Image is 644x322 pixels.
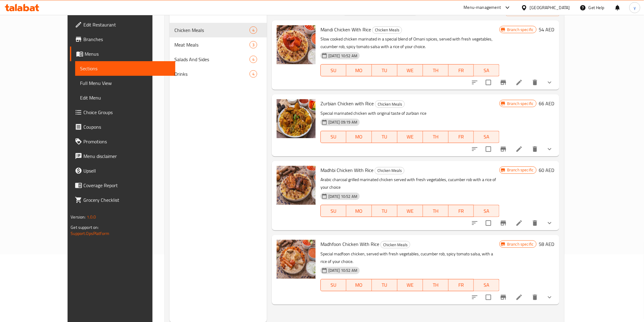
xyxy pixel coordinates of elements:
button: TH [423,205,449,217]
span: Chicken Meals [381,241,410,248]
button: delete [528,75,542,90]
span: Edit Restaurant [83,21,170,28]
button: FR [449,279,474,291]
span: MO [349,66,369,75]
img: Zurbian Chicken with Rice [277,99,316,138]
a: Promotions [70,134,175,149]
button: MO [346,64,372,76]
button: FR [449,131,474,143]
span: WE [400,281,421,289]
svg: Show Choices [546,294,553,301]
p: Special marinated chicken with original taste of zurbian rice [320,110,499,117]
button: sort-choices [467,216,482,230]
span: TU [374,281,395,289]
button: FR [449,205,474,217]
span: TU [374,207,395,215]
span: TH [425,132,446,141]
button: Branch-specific-item [496,290,511,305]
span: Mandi Chicken With Rice [320,25,371,34]
span: [DATE] 10:52 AM [326,194,360,199]
button: SA [474,205,499,217]
button: WE [397,64,423,76]
span: Meat Meals [174,41,250,48]
div: Chicken Meals4 [170,23,267,37]
button: TH [423,64,449,76]
span: FR [451,66,472,75]
svg: Show Choices [546,145,553,153]
button: Branch-specific-item [496,216,511,230]
span: Get support on: [71,223,99,231]
a: Sections [75,61,175,76]
span: y [634,4,636,11]
button: sort-choices [467,290,482,305]
span: Branch specific [505,167,536,173]
span: SA [476,281,497,289]
span: Branch specific [505,241,536,247]
a: Edit Menu [75,90,175,105]
button: MO [346,279,372,291]
svg: Show Choices [546,79,553,86]
span: Promotions [83,138,170,145]
span: Drinks [174,70,250,78]
span: MO [349,132,369,141]
button: TU [372,279,397,291]
svg: Show Choices [546,219,553,227]
span: Chicken Meals [373,26,402,33]
nav: Menu sections [170,20,267,84]
button: TH [423,279,449,291]
button: WE [397,279,423,291]
span: FR [451,281,472,289]
span: Chicken Meals [174,26,250,34]
span: Branches [83,36,170,43]
span: Select to update [482,76,495,89]
span: TH [425,66,446,75]
img: Mandi Chicken With Rice [277,25,316,64]
span: 4 [250,71,257,77]
a: Edit menu item [516,79,523,86]
span: Zurbian Chicken with Rice [320,99,374,108]
p: Special madfoon chicken, served with fresh vegetables, cucumber rob, spicy tomato salsa, with a r... [320,250,499,265]
button: SU [320,205,346,217]
div: Chicken Meals [380,241,410,248]
span: Select to update [482,291,495,304]
a: Upsell [70,163,175,178]
button: show more [542,216,557,230]
span: [DATE] 10:52 AM [326,53,360,59]
button: TU [372,64,397,76]
button: sort-choices [467,75,482,90]
span: [DATE] 09:19 AM [326,119,360,125]
button: TU [372,131,397,143]
span: Branch specific [505,101,536,107]
a: Grocery Checklist [70,193,175,207]
span: TU [374,66,395,75]
button: TU [372,205,397,217]
button: TH [423,131,449,143]
span: SU [323,132,344,141]
span: SU [323,66,344,75]
button: show more [542,142,557,156]
span: [DATE] 10:52 AM [326,268,360,273]
div: items [250,70,257,78]
button: MO [346,205,372,217]
span: Grocery Checklist [83,196,170,204]
a: Edit menu item [516,294,523,301]
span: Chicken Meals [375,167,404,174]
a: Coupons [70,120,175,134]
button: SA [474,64,499,76]
div: Menu-management [464,4,501,11]
button: SU [320,279,346,291]
div: items [250,56,257,63]
a: Edit menu item [516,219,523,227]
span: SU [323,281,344,289]
span: FR [451,207,472,215]
span: 4 [250,57,257,62]
button: delete [528,290,542,305]
span: Select to update [482,143,495,156]
span: Chicken Meals [375,101,404,108]
a: Branches [70,32,175,47]
a: Support.OpsPlatform [71,229,109,237]
button: MO [346,131,372,143]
